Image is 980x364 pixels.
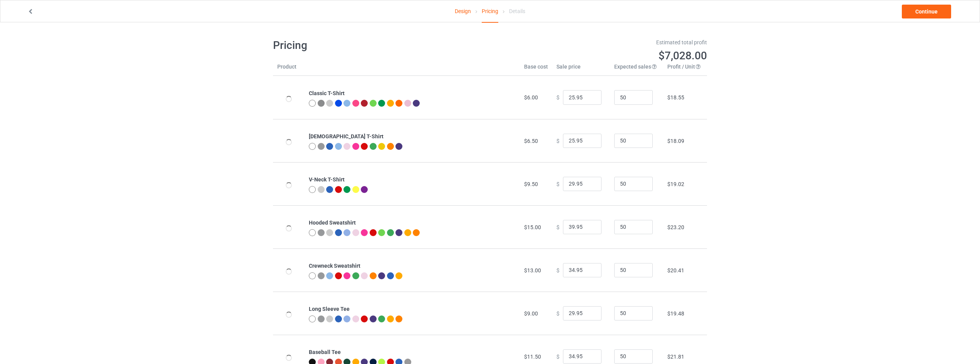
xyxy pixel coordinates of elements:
[273,63,305,76] th: Product
[667,267,684,273] span: $20.41
[552,63,610,76] th: Sale price
[524,138,538,144] span: $6.50
[524,224,541,230] span: $15.00
[556,224,560,230] span: $
[309,90,345,96] b: Classic T-Shirt
[556,138,560,144] span: $
[273,39,485,52] h1: Pricing
[509,0,525,22] div: Details
[667,138,684,144] span: $18.09
[309,176,345,183] b: V-Neck T-Shirt
[309,220,356,226] b: Hooded Sweatshirt
[663,63,707,76] th: Profit / Unit
[658,49,707,62] span: $7,028.00
[667,310,684,317] span: $19.48
[309,306,350,312] b: Long Sleeve Tee
[309,349,341,355] b: Baseball Tee
[524,267,541,273] span: $13.00
[318,100,325,107] img: heather_texture.png
[482,0,498,23] div: Pricing
[556,353,560,359] span: $
[667,181,684,187] span: $19.02
[667,94,684,101] span: $18.55
[902,5,951,18] a: Continue
[524,181,538,187] span: $9.50
[520,63,552,76] th: Base cost
[556,94,560,101] span: $
[524,94,538,101] span: $6.00
[524,354,541,360] span: $11.50
[556,181,560,187] span: $
[610,63,663,76] th: Expected sales
[309,263,360,269] b: Crewneck Sweatshirt
[524,310,538,317] span: $9.00
[309,133,384,139] b: [DEMOGRAPHIC_DATA] T-Shirt
[556,267,560,273] span: $
[667,354,684,360] span: $21.81
[455,0,471,22] a: Design
[496,39,707,46] div: Estimated total profit
[556,310,560,316] span: $
[667,224,684,230] span: $23.20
